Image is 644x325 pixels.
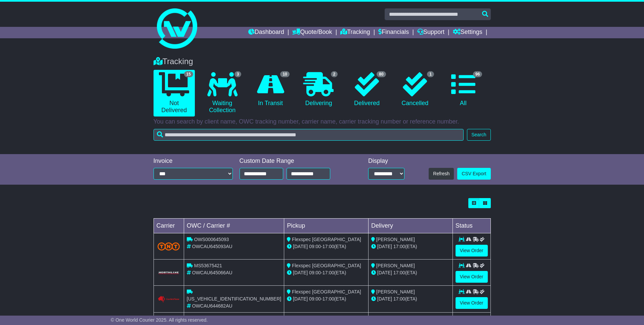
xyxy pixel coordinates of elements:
[393,270,405,275] span: 17:00
[417,27,444,38] a: Support
[429,168,454,180] button: Refresh
[194,263,222,268] span: MS53675421
[376,237,415,242] span: [PERSON_NAME]
[292,27,332,38] a: Quote/Book
[340,27,370,38] a: Tracking
[378,27,409,38] a: Financials
[292,237,361,242] span: Flexspec [GEOGRAPHIC_DATA]
[184,71,193,77] span: 15
[192,270,232,275] span: OWCAU645066AU
[393,296,405,301] span: 17:00
[234,71,242,77] span: 3
[453,219,490,233] td: Status
[292,289,361,294] span: Flexspec [GEOGRAPHIC_DATA]
[158,296,180,303] img: Couriers_Please.png
[158,242,180,250] img: TNT_Domestic.png
[184,219,284,233] td: OWC / Carrier #
[292,263,361,268] span: Flexspec [GEOGRAPHIC_DATA]
[187,296,281,301] span: [US_VEHICLE_IDENTIFICATION_NUMBER]
[194,237,229,242] span: OWS000645093
[309,270,321,275] span: 09:00
[192,303,232,309] span: OWCAU644682AU
[309,296,321,301] span: 09:00
[376,263,415,268] span: [PERSON_NAME]
[453,27,482,38] a: Settings
[287,269,366,276] div: - (ETA)
[456,245,488,257] a: View Order
[293,296,308,301] span: [DATE]
[377,296,392,301] span: [DATE]
[250,70,291,109] a: 10 In Transit
[154,118,491,126] p: You can search by client name, OWC tracking number, carrier name, carrier tracking number or refe...
[442,70,484,109] a: 96 All
[248,27,284,38] a: Dashboard
[377,244,392,249] span: [DATE]
[280,71,289,77] span: 10
[287,295,366,303] div: - (ETA)
[284,219,369,233] td: Pickup
[394,70,436,109] a: 1 Cancelled
[368,157,404,165] div: Display
[371,295,450,303] div: (ETA)
[154,70,195,117] a: 15 Not Delivered
[456,271,488,283] a: View Order
[323,244,334,249] span: 17:00
[293,270,308,275] span: [DATE]
[298,70,339,109] a: 2 Delivering
[368,219,453,233] td: Delivery
[427,71,434,77] span: 1
[323,296,334,301] span: 17:00
[371,243,450,250] div: (ETA)
[393,244,405,249] span: 17:00
[192,244,232,249] span: OWCAU645093AU
[309,244,321,249] span: 09:00
[158,271,180,275] img: GetCarrierServiceLogo
[331,71,338,77] span: 2
[240,157,347,165] div: Custom Date Range
[377,270,392,275] span: [DATE]
[346,70,387,109] a: 80 Delivered
[202,70,243,117] a: 3 Waiting Collection
[323,270,334,275] span: 17:00
[150,57,494,66] div: Tracking
[154,157,233,165] div: Invoice
[154,219,184,233] td: Carrier
[371,269,450,276] div: (ETA)
[467,129,490,141] button: Search
[111,317,208,323] span: © One World Courier 2025. All rights reserved.
[456,297,488,309] a: View Order
[293,244,308,249] span: [DATE]
[377,71,386,77] span: 80
[473,71,482,77] span: 96
[287,243,366,250] div: - (ETA)
[457,168,490,180] a: CSV Export
[376,289,415,294] span: [PERSON_NAME]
